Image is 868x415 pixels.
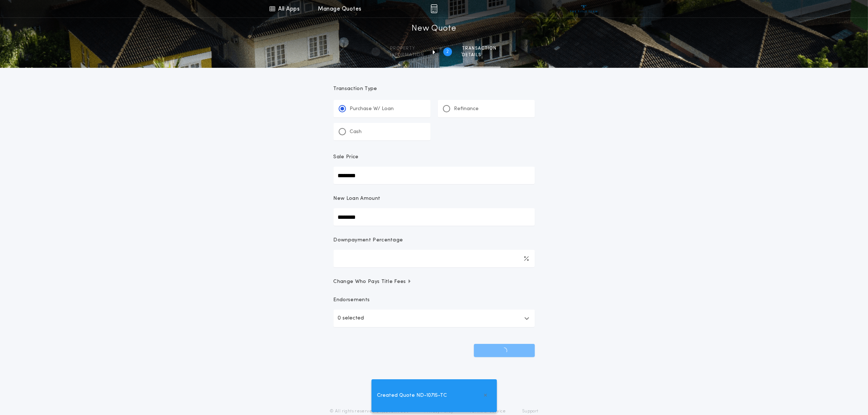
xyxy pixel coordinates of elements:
[462,46,497,51] span: Transaction
[334,310,535,327] button: 0 selected
[334,85,535,93] p: Transaction Type
[334,278,535,286] button: Change Who Pays Title Fees
[462,52,497,58] span: details
[338,314,364,323] p: 0 selected
[377,392,447,400] span: Created Quote ND-10715-TC
[334,195,381,202] p: New Loan Amount
[390,46,424,51] span: Property
[350,105,394,113] p: Purchase W/ Loan
[334,237,403,244] p: Downpayment Percentage
[454,105,479,113] p: Refinance
[334,250,535,267] input: Downpayment Percentage
[412,23,456,35] h1: New Quote
[431,4,437,13] img: img
[350,128,362,136] p: Cash
[570,5,598,12] img: vs-icon
[334,296,535,304] p: Endorsements
[446,49,449,55] h2: 2
[334,154,359,161] p: Sale Price
[390,52,424,58] span: information
[334,278,412,286] span: Change Who Pays Title Fees
[334,208,535,226] input: New Loan Amount
[334,167,535,184] input: Sale Price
